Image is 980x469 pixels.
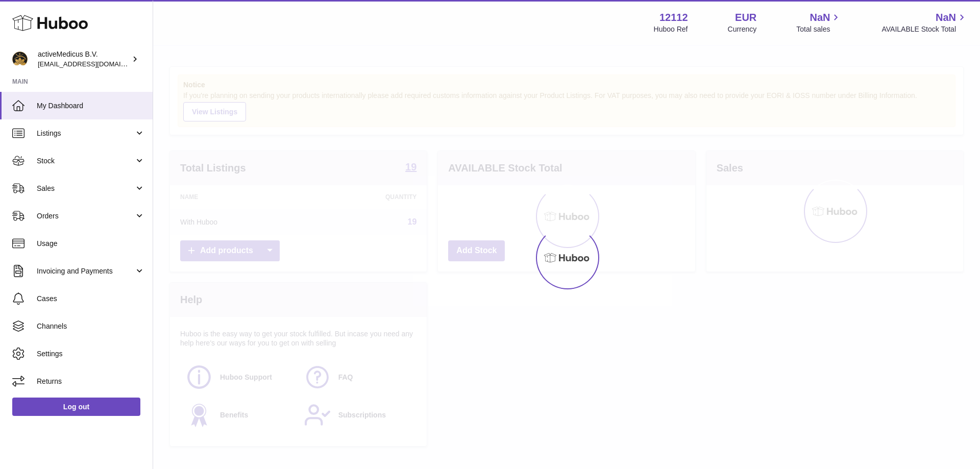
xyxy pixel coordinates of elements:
span: My Dashboard [37,101,145,111]
span: Orders [37,211,134,221]
strong: EUR [735,11,756,24]
span: NaN [810,11,830,24]
span: Stock [37,156,134,166]
span: Channels [37,322,145,331]
div: Huboo Ref [654,24,688,34]
span: Cases [37,294,145,304]
img: internalAdmin-12112@internal.huboo.com [12,52,28,67]
span: Sales [37,184,134,193]
a: Log out [12,398,140,416]
span: Listings [37,129,134,138]
span: Returns [37,377,145,386]
span: NaN [936,11,956,24]
span: Invoicing and Payments [37,266,134,276]
span: Usage [37,239,145,249]
span: Settings [37,349,145,359]
span: [EMAIL_ADDRESS][DOMAIN_NAME] [38,60,150,68]
strong: 12112 [659,11,688,24]
span: Total sales [796,24,842,34]
a: NaN Total sales [796,11,842,34]
div: activeMedicus B.V. [38,50,130,69]
div: Currency [728,24,757,34]
span: AVAILABLE Stock Total [881,24,968,34]
a: NaN AVAILABLE Stock Total [881,11,968,34]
